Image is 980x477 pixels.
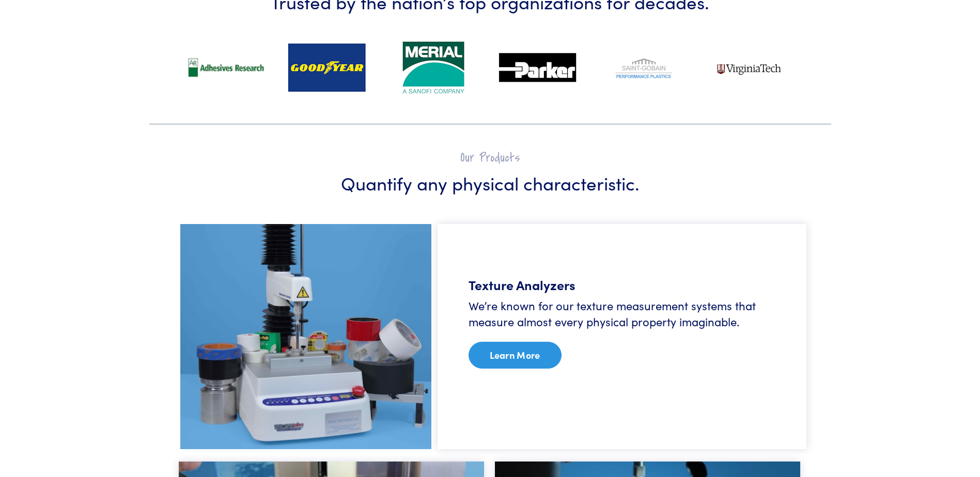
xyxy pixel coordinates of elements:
img: adhesive-tapes-assorted.jpg [180,224,431,449]
img: adhesives_research_logo.gif [180,37,273,99]
img: parker.gif [496,37,579,99]
h3: Quantify any physical characteristic. [180,170,800,195]
h5: Texture Analyzers [469,276,775,294]
img: saint_gobain.gif [602,37,685,99]
img: virginia_tech.gif [707,37,790,99]
h6: We’re known for our texture measurement systems that measure almost every physical property imagi... [469,298,775,330]
img: goodyear.gif [286,37,368,99]
h2: Our Products [180,150,800,166]
img: merial.gif [391,37,474,99]
a: Learn More [469,342,562,369]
